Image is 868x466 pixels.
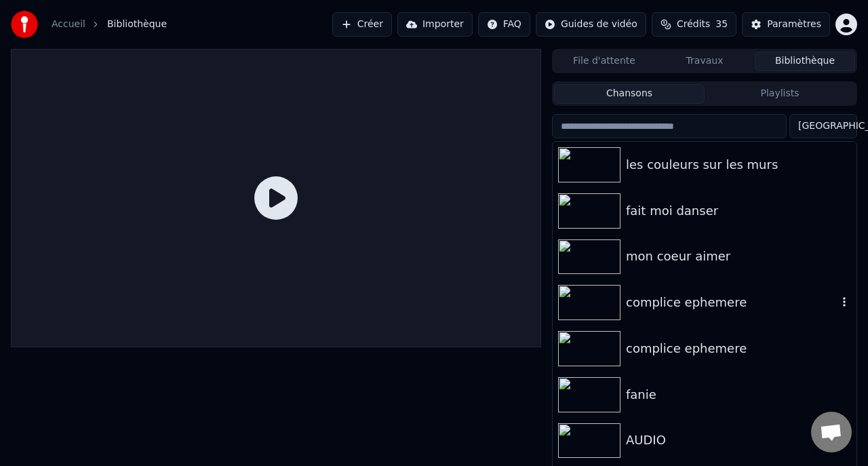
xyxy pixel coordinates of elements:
div: Paramètres [767,18,821,31]
button: Travaux [654,52,755,71]
button: Paramètres [742,12,830,37]
span: Bibliothèque [107,18,167,31]
div: complice ephemere [626,339,851,358]
button: Playlists [705,84,855,104]
nav: breadcrumb [52,18,167,31]
span: Crédits [677,18,710,31]
div: fait moi danser [626,201,851,220]
div: mon coeur aimer [626,247,851,266]
button: Guides de vidéo [536,12,646,37]
div: les couleurs sur les murs [626,155,851,174]
button: Bibliothèque [755,52,855,71]
div: complice ephemere [626,293,837,312]
span: 35 [715,18,728,31]
button: Chansons [554,84,705,104]
button: FAQ [478,12,530,37]
button: Importer [397,12,473,37]
a: Ouvrir le chat [811,412,852,452]
button: Créer [332,12,392,37]
div: fanie [626,385,851,404]
button: Crédits35 [652,12,736,37]
button: File d'attente [554,52,654,71]
div: AUDIO [626,431,851,450]
a: Accueil [52,18,85,31]
img: youka [11,11,38,38]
